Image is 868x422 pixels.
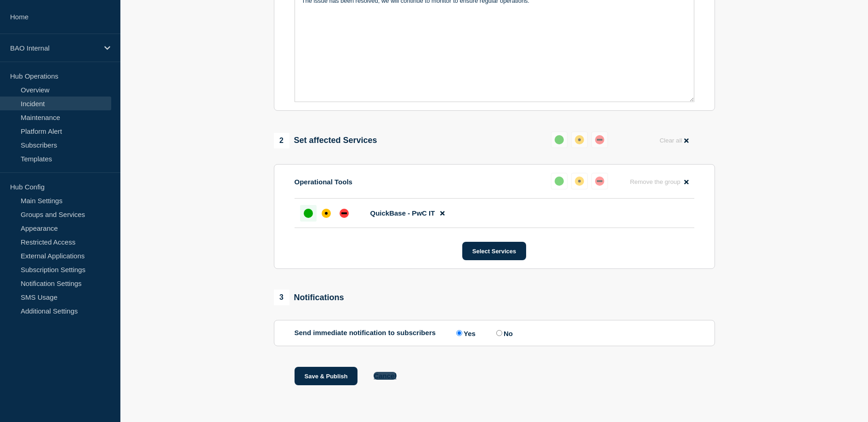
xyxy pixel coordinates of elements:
div: down [595,177,604,186]
div: Set affected Services [274,133,377,148]
div: up [555,177,564,186]
button: down [591,131,608,148]
label: Yes [454,329,476,337]
button: Remove the group [624,173,694,191]
div: affected [575,135,584,144]
p: Operational Tools [295,178,352,186]
button: up [551,173,567,189]
button: down [591,173,608,189]
span: Remove the group [630,178,681,185]
button: affected [571,173,588,189]
div: up [555,135,564,144]
div: down [340,209,349,218]
div: Notifications [274,290,344,305]
button: Clear all [654,131,694,149]
div: Send immediate notification to subscribers [295,329,694,337]
span: 3 [274,290,289,305]
div: up [304,209,313,218]
button: affected [571,131,588,148]
p: BAO Internal [10,44,98,52]
button: up [551,131,567,148]
p: Send immediate notification to subscribers [295,329,436,337]
div: down [595,135,604,144]
button: Save & Publish [295,367,358,385]
div: affected [322,209,331,218]
span: QuickBase - PwC IT [370,209,435,217]
input: Yes [456,330,462,336]
button: Select Services [462,242,526,260]
div: affected [575,177,584,186]
input: No [496,330,502,336]
span: 2 [274,133,289,148]
label: No [494,329,513,337]
button: Cancel [374,372,396,380]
